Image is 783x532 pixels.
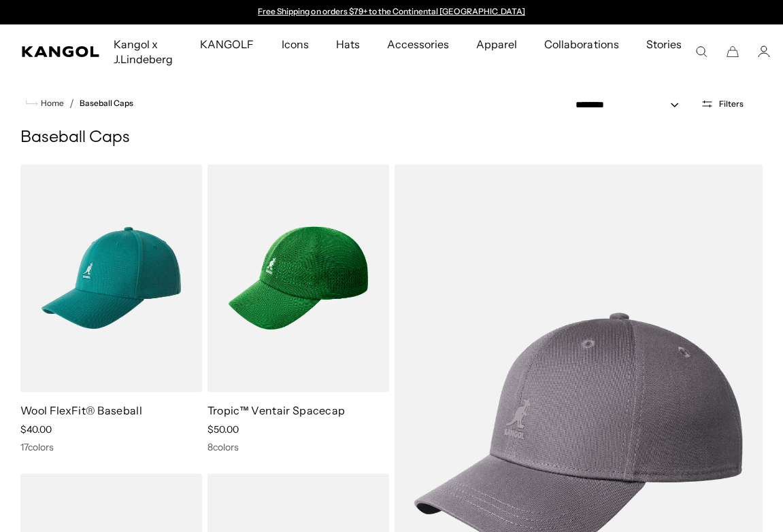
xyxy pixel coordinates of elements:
a: Collaborations [531,24,632,64]
li: / [64,95,74,111]
span: $40.00 [20,423,52,436]
a: Home [26,97,64,109]
div: 1 of 2 [252,7,532,18]
span: Filters [719,99,744,109]
select: Sort by: Featured [570,98,693,112]
a: Apparel [463,24,531,64]
a: Kangol x J.Lindeberg [100,24,186,79]
span: KANGOLF [200,24,254,64]
a: Wool FlexFit® Baseball [20,404,142,417]
img: Wool FlexFit® Baseball [20,164,202,392]
span: Apparel [476,24,517,64]
a: Tropic™ Ventair Spacecap [207,404,346,417]
a: Icons [268,24,322,64]
h1: Baseball Caps [20,128,763,148]
span: Stories [646,24,682,79]
a: Free Shipping on orders $79+ to the Continental [GEOGRAPHIC_DATA] [258,6,525,16]
div: Announcement [252,7,532,18]
a: Hats [322,24,373,64]
a: Baseball Caps [80,99,133,108]
button: Cart [727,46,739,58]
span: Hats [336,24,360,64]
button: Open filters [693,98,752,110]
span: Collaborations [544,24,618,64]
summary: Search here [695,46,707,58]
a: KANGOLF [186,24,267,64]
span: Accessories [387,24,449,64]
span: Home [38,99,64,108]
a: Accessories [373,24,463,64]
slideshow-component: Announcement bar [252,7,532,18]
span: $50.00 [207,423,239,436]
div: 8 colors [207,441,389,453]
img: Tropic™ Ventair Spacecap [207,164,389,392]
span: Icons [282,24,309,64]
div: 17 colors [20,441,202,453]
a: Stories [633,24,695,79]
a: Account [758,46,770,58]
span: Kangol x J.Lindeberg [114,24,173,79]
a: Kangol [22,46,100,57]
